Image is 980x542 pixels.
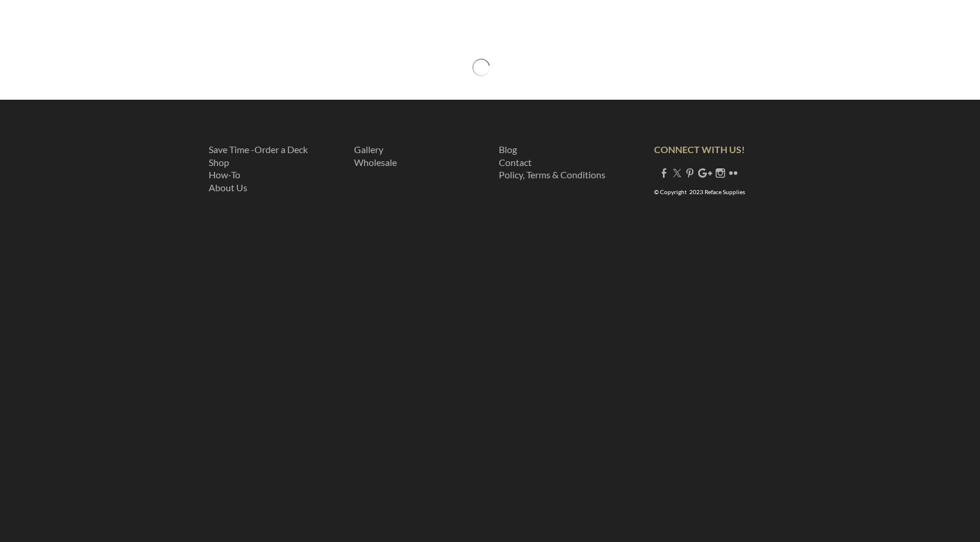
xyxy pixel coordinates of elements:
[499,169,605,180] a: Policy, Terms & Conditions
[209,182,247,193] a: About Us
[654,144,745,155] strong: CONNECT WITH US!
[354,144,383,155] a: Gallery​
[354,157,397,168] a: ​Wholesale
[716,167,725,178] a: Instagram
[698,167,712,178] a: Plus
[499,144,517,155] a: Blog
[659,167,669,178] a: Facebook
[209,157,229,168] a: Shop
[672,167,682,178] a: Twitter
[729,167,738,178] a: Flickr
[685,167,695,178] a: Pinterest
[354,144,397,168] font: ​
[654,188,745,195] font: © Copyright 2023 Reface Supplies
[499,157,532,168] a: Contact
[209,144,308,155] a: Save Time -Order a Deck
[209,169,240,180] a: How-To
